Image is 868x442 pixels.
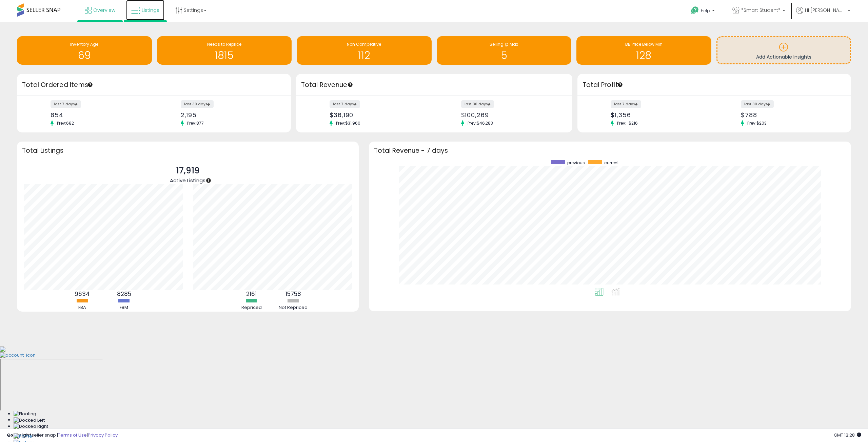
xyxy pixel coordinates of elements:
[805,7,846,14] span: Hi [PERSON_NAME]
[207,41,241,47] span: Needs to Reprice
[87,82,93,88] div: Tooltip anchor
[490,41,518,47] span: Selling @ Max
[93,7,115,14] span: Overview
[22,80,286,90] h3: Total Ordered Items
[160,50,289,61] h1: 1815
[461,111,560,119] div: $100,269
[691,6,699,15] i: Get Help
[170,164,205,177] p: 17,919
[330,111,429,119] div: $36,190
[20,50,149,61] h1: 69
[611,111,709,119] div: $1,356
[14,423,48,430] img: Docked Right
[741,100,774,108] label: last 30 days
[611,100,641,108] label: last 7 days
[205,177,212,184] div: Tooltip anchor
[464,120,496,126] span: Prev: $46,283
[440,50,568,61] h1: 5
[347,41,381,47] span: Non Competitive
[583,80,846,90] h3: Total Profit
[14,411,36,417] img: Floating
[614,120,641,126] span: Prev: -$216
[300,50,428,61] h1: 112
[796,7,850,22] a: Hi [PERSON_NAME]
[297,36,432,65] a: Non Competitive 112
[14,417,45,424] img: Docked Left
[142,7,159,14] span: Listings
[576,36,711,65] a: BB Price Below Min 128
[231,304,272,311] div: Repriced
[181,100,214,108] label: last 30 days
[567,160,585,166] span: previous
[181,111,279,119] div: 2,195
[184,120,207,126] span: Prev: 877
[104,304,144,311] div: FBM
[246,290,257,298] b: 2161
[756,54,811,60] span: Add Actionable Insights
[625,41,663,47] span: BB Price Below Min
[273,304,314,311] div: Not Repriced
[330,100,360,108] label: last 7 days
[437,36,572,65] a: Selling @ Max 5
[333,120,364,126] span: Prev: $31,960
[580,50,708,61] h1: 128
[170,177,205,184] span: Active Listings
[54,120,77,126] span: Prev: 682
[157,36,292,65] a: Needs to Reprice 1815
[301,80,567,90] h3: Total Revenue
[117,290,131,298] b: 8285
[70,41,98,47] span: Inventory Age
[741,111,839,119] div: $788
[617,82,623,88] div: Tooltip anchor
[741,7,781,14] span: *Smart Student*
[51,100,81,108] label: last 7 days
[744,120,770,126] span: Prev: $203
[285,290,301,298] b: 15758
[17,36,152,65] a: Inventory Age 69
[14,433,32,440] img: Home
[347,82,353,88] div: Tooltip anchor
[374,148,846,153] h3: Total Revenue - 7 days
[717,37,850,63] a: Add Actionable Insights
[62,304,103,311] div: FBA
[604,160,619,166] span: current
[75,290,90,298] b: 9634
[701,8,710,14] span: Help
[461,100,494,108] label: last 30 days
[51,111,149,119] div: 854
[686,1,722,22] a: Help
[22,148,354,153] h3: Total Listings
